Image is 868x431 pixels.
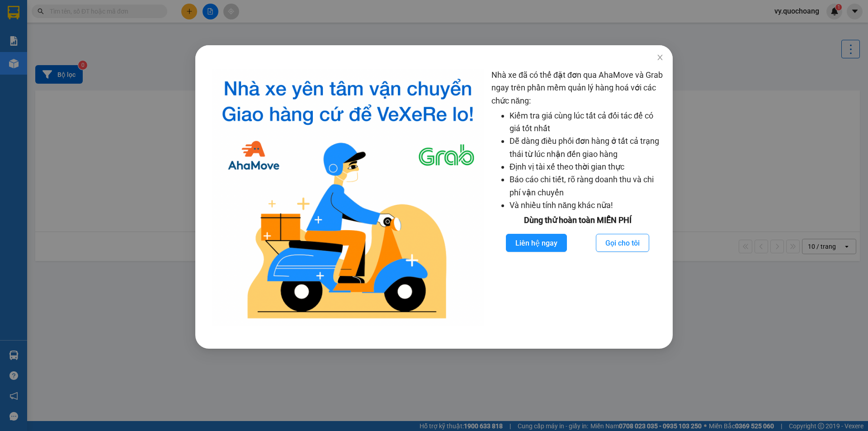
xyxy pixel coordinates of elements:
span: close [656,54,664,61]
li: Định vị tài xế theo thời gian thực [509,161,664,173]
li: Dễ dàng điều phối đơn hàng ở tất cả trạng thái từ lúc nhận đến giao hàng [509,135,664,161]
li: Và nhiều tính năng khác nữa! [509,199,664,212]
button: Gọi cho tôi [596,234,649,252]
li: Báo cáo chi tiết, rõ ràng doanh thu và chi phí vận chuyển [509,173,664,199]
span: Liên hệ ngay [515,237,557,249]
button: Close [647,45,673,71]
div: Nhà xe đã có thể đặt đơn qua AhaMove và Grab ngay trên phần mềm quản lý hàng hoá với các chức năng: [491,69,664,326]
span: Gọi cho tôi [605,237,640,249]
li: Kiểm tra giá cùng lúc tất cả đối tác để có giá tốt nhất [509,109,664,135]
button: Liên hệ ngay [506,234,567,252]
img: logo [212,69,484,326]
div: Dùng thử hoàn toàn MIỄN PHÍ [491,214,664,227]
